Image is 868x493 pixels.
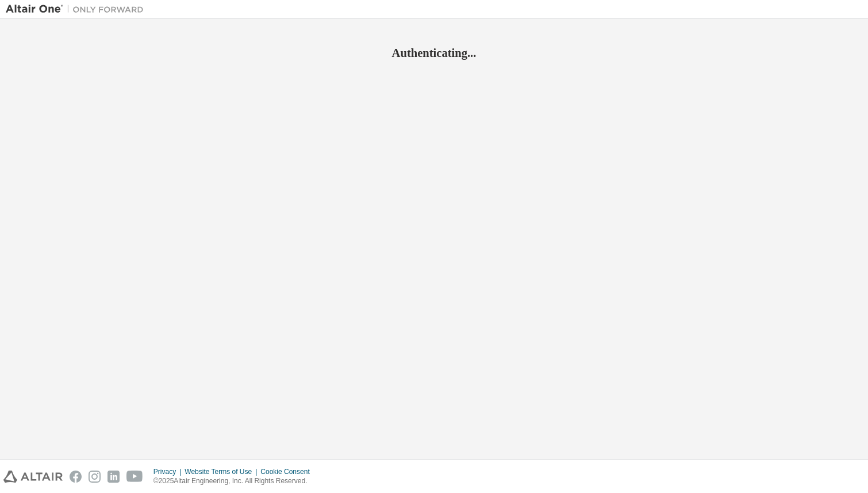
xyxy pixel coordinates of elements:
[153,467,185,476] div: Privacy
[6,3,149,15] img: Altair One
[153,476,317,486] p: © 2025 Altair Engineering, Inc. All Rights Reserved.
[89,471,101,483] img: instagram.svg
[107,471,120,483] img: linkedin.svg
[70,471,82,483] img: facebook.svg
[185,467,260,476] div: Website Terms of Use
[126,471,143,483] img: youtube.svg
[3,471,63,483] img: altair_logo.svg
[260,467,316,476] div: Cookie Consent
[6,45,862,60] h2: Authenticating...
